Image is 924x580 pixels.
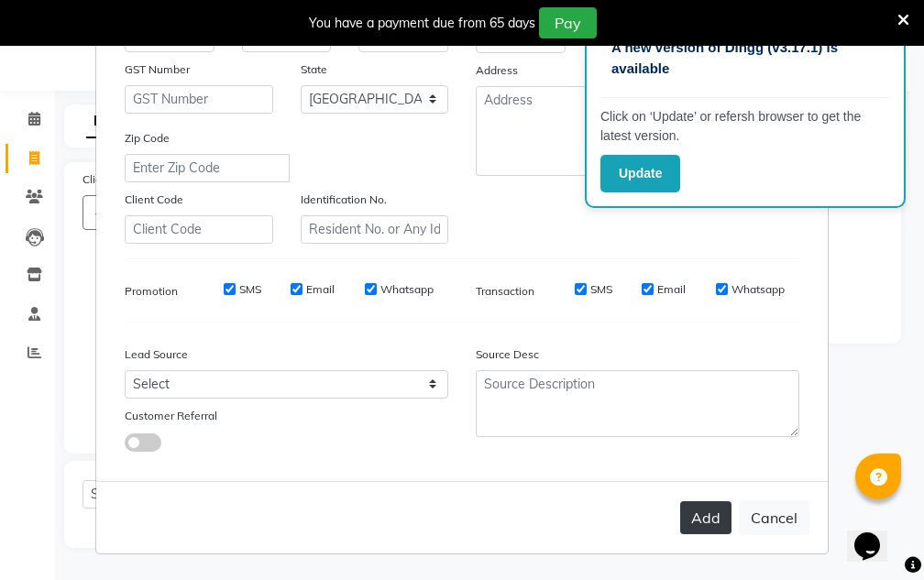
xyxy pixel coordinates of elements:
p: A new version of Dingg (v3.17.1) is available [611,38,879,79]
button: Cancel [739,500,809,535]
p: Click on ‘Update’ or refersh browser to get the latest version. [600,107,890,146]
input: GST Number [125,85,273,114]
label: Whatsapp [731,281,785,298]
div: You have a payment due from 65 days [309,14,535,33]
label: GST Number [125,61,190,78]
label: Transaction [476,283,534,300]
label: Whatsapp [380,281,434,298]
label: Email [657,281,686,298]
button: Pay [539,7,597,38]
label: Lead Source [125,346,188,363]
label: Email [306,281,335,298]
label: SMS [590,281,612,298]
label: Identification No. [301,192,387,208]
input: Resident No. or Any Id [301,215,449,244]
button: Add [680,501,731,534]
label: Client Code [125,192,183,208]
label: SMS [239,281,261,298]
input: Enter Zip Code [125,154,290,182]
label: State [301,61,327,78]
button: Update [600,155,680,192]
label: Address [476,62,518,79]
input: Client Code [125,215,273,244]
iframe: chat widget [847,507,906,562]
label: Customer Referral [125,408,217,424]
label: Zip Code [125,130,170,147]
label: Source Desc [476,346,539,363]
label: Promotion [125,283,178,300]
